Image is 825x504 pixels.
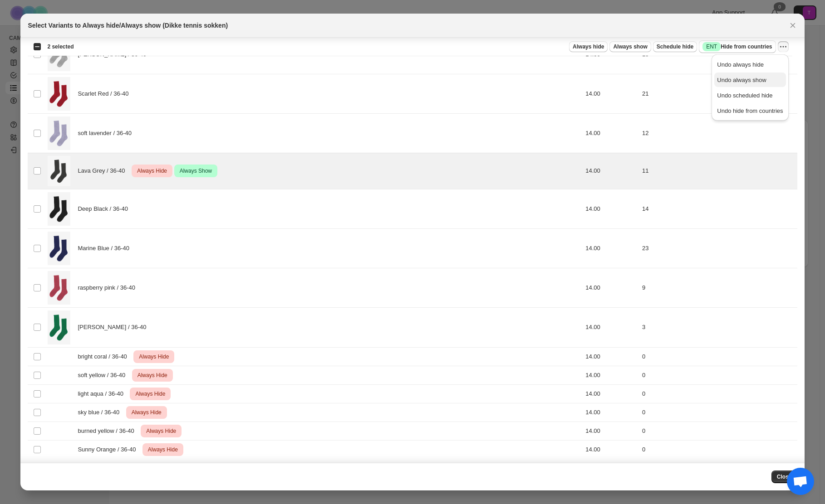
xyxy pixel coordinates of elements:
td: 23 [639,228,797,268]
span: burned yellow / 36-40 [78,426,139,436]
span: light aqua / 36-40 [78,389,128,398]
td: 11 [639,153,797,189]
span: ENT [706,43,717,50]
span: soft lavender / 36-40 [78,129,136,138]
td: 0 [639,384,797,403]
span: Undo hide from countries [717,107,783,114]
button: Undo always hide [714,57,786,72]
button: Undo hide from countries [714,103,786,118]
td: 14.00 [583,153,639,189]
span: Close [777,473,792,480]
span: raspberry pink / 36-40 [78,283,140,292]
span: Always Hide [135,165,169,176]
button: Schedule hide [653,41,697,52]
img: colorful-standard-dikke-tennis-sokken-organic-active-sock-marine-blue-CS6005.jpg [48,232,70,265]
span: Undo scheduled hide [717,92,772,99]
span: Sunny Orange / 36-40 [78,445,141,454]
span: soft yellow / 36-40 [78,371,130,380]
span: Hide from countries [702,42,772,51]
span: Always Hide [133,388,167,399]
td: 14.00 [583,366,639,384]
span: Always Hide [136,370,169,381]
button: Always hide [569,41,608,52]
button: Always show [609,41,651,52]
td: 14.00 [583,440,639,459]
td: 0 [639,366,797,384]
span: Undo always hide [717,61,764,68]
td: 14.00 [583,189,639,228]
td: 21 [639,74,797,113]
span: bright coral / 36-40 [78,352,132,361]
td: 14 [639,189,797,228]
button: SuccessENTHide from countries [699,40,776,53]
td: 14.00 [583,308,639,347]
img: colorful-standard-dikke-tennis-sokken-organic-active-sock-soft-lavender-CS6005.jpg [48,116,70,150]
span: Always Hide [130,407,163,418]
button: Undo always show [714,73,786,87]
span: Always show [613,43,647,50]
td: 14.00 [583,422,639,440]
button: Undo scheduled hide [714,88,786,102]
td: 14.00 [583,113,639,153]
td: 9 [639,268,797,308]
span: Always Hide [144,426,178,436]
td: 0 [639,403,797,422]
td: 0 [639,440,797,459]
td: 0 [639,422,797,440]
img: CS6005_Female_OrganicActiveSock-LavaGrey_2.jpg [48,156,70,186]
img: colorful-standard-dikke-tennis-sokken-organic-active-sock-scarlet-red-CS6005.jpg [48,77,70,111]
td: 14.00 [583,347,639,366]
td: 14.00 [583,384,639,403]
span: Always Hide [146,444,180,455]
span: Always Show [178,165,214,176]
img: colorful-standard-dikke-tennis-sokken-organic-active-sock-deep-black-CS6005.jpg [48,192,70,226]
span: Schedule hide [657,43,693,50]
button: Close [771,470,797,483]
span: Lava Grey / 36-40 [78,166,130,175]
td: 0 [639,347,797,366]
td: 14.00 [583,228,639,268]
span: Undo always show [717,77,766,83]
td: 14.00 [583,268,639,308]
span: Always hide [573,43,604,50]
span: Deep Black / 36-40 [78,204,133,213]
img: colorful-standard-dikke-tennis-sokken-organic-active-sock-kelly-green-CS6005.jpg [48,310,70,344]
span: 2 selected [47,43,74,50]
td: 3 [639,308,797,347]
span: sky blue / 36-40 [78,408,124,417]
button: Close [786,19,799,32]
span: Always Hide [137,351,171,362]
td: 14.00 [583,74,639,113]
button: More actions [778,41,789,52]
a: Open de chat [787,468,814,495]
td: 14.00 [583,403,639,422]
td: 12 [639,113,797,153]
span: Scarlet Red / 36-40 [78,89,133,98]
span: Marine Blue / 36-40 [78,244,134,253]
img: colorful-standard-dikke-tennis-sokken-organic-active-sock-raspberry-pink-CS6005.jpg [48,271,70,305]
span: [PERSON_NAME] / 36-40 [78,323,151,332]
h2: Select Variants to Always hide/Always show (Dikke tennis sokken) [28,21,228,30]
